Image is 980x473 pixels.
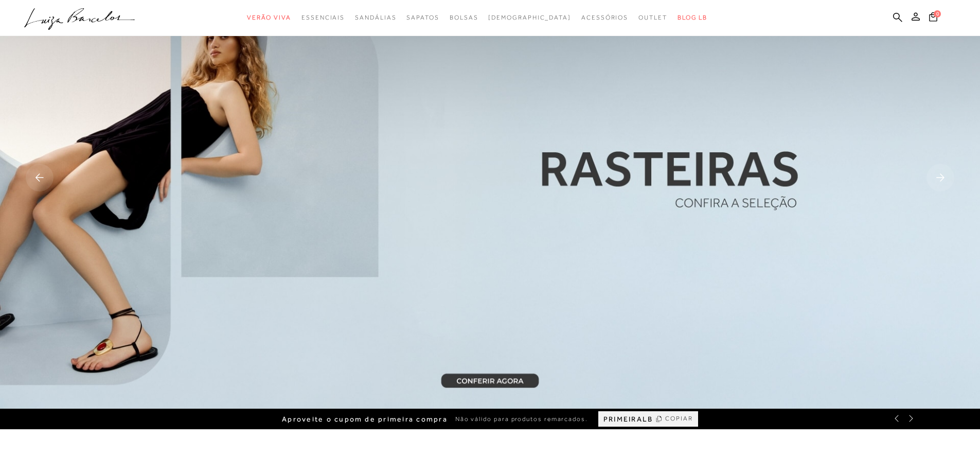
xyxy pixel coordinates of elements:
a: noSubCategoriesText [406,8,439,27]
span: COPIAR [665,414,693,424]
a: noSubCategoriesText [301,8,345,27]
span: PRIMEIRALB [603,415,653,424]
span: Acessórios [581,14,628,21]
a: noSubCategoriesText [488,8,571,27]
span: [DEMOGRAPHIC_DATA] [488,14,571,21]
a: noSubCategoriesText [638,8,667,27]
span: Bolsas [450,14,478,21]
span: Essenciais [301,14,345,21]
span: Outlet [638,14,667,21]
button: 0 [926,11,940,25]
span: Sandálias [355,14,396,21]
span: Sapatos [406,14,439,21]
span: BLOG LB [678,14,707,21]
a: noSubCategoriesText [355,8,396,27]
a: noSubCategoriesText [581,8,628,27]
span: 0 [934,10,941,17]
span: Verão Viva [247,14,291,21]
a: noSubCategoriesText [450,8,478,27]
span: Aproveite o cupom de primeira compra [282,415,448,424]
span: Não válido para produtos remarcados. [455,415,588,424]
a: BLOG LB [678,8,707,27]
a: noSubCategoriesText [247,8,291,27]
